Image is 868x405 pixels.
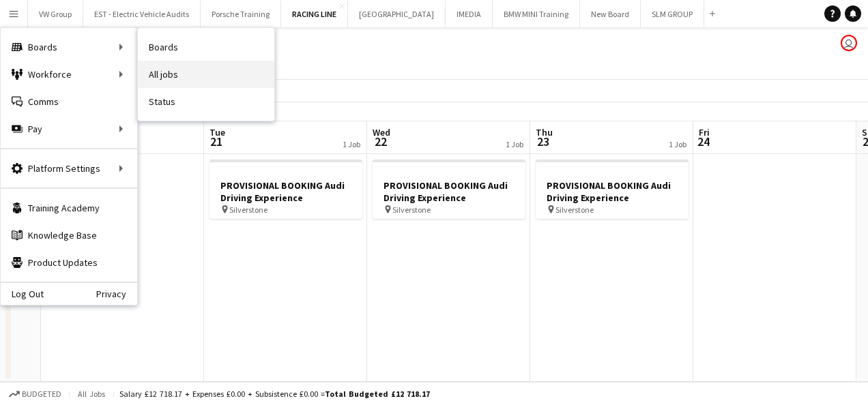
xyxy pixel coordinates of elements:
[209,160,362,219] app-job-card: PROVISIONAL BOOKING Audi Driving Experience Silverstone
[373,179,525,204] h3: PROVISIONAL BOOKING Audi Driving Experience
[392,205,431,215] span: Silverstone
[1,33,137,61] div: Boards
[534,134,553,149] span: 23
[580,1,641,27] button: New Board
[119,389,430,399] div: Salary £12 718.17 + Expenses £0.00 + Subsistence £0.00 =
[22,389,61,399] span: Budgeted
[138,61,274,88] a: All jobs
[1,115,137,142] div: Pay
[28,1,83,27] button: VW Group
[699,126,710,138] span: Fri
[536,126,553,138] span: Thu
[373,126,390,138] span: Wed
[493,1,580,27] button: BMW MINI Training
[7,387,63,402] button: Budgeted
[1,155,137,182] div: Platform Settings
[536,179,689,204] h3: PROVISIONAL BOOKING Audi Driving Experience
[697,134,710,149] span: 24
[1,61,137,88] div: Workforce
[343,139,360,149] div: 1 Job
[209,179,362,204] h3: PROVISIONAL BOOKING Audi Driving Experience
[1,249,137,276] a: Product Updates
[138,33,274,61] a: Boards
[325,389,430,399] span: Total Budgeted £12 718.17
[348,1,446,27] button: [GEOGRAPHIC_DATA]
[373,160,525,219] app-job-card: PROVISIONAL BOOKING Audi Driving Experience Silverstone
[1,288,44,299] a: Log Out
[83,1,201,27] button: EST - Electric Vehicle Audits
[446,1,493,27] button: IMEDIA
[207,134,225,149] span: 21
[96,288,137,299] a: Privacy
[75,389,108,399] span: All jobs
[841,35,857,51] app-user-avatar: Lisa Fretwell
[641,1,704,27] button: SLM GROUP
[555,205,594,215] span: Silverstone
[209,126,225,138] span: Tue
[1,194,137,222] a: Training Academy
[229,205,267,215] span: Silverstone
[669,139,686,149] div: 1 Job
[536,160,689,219] app-job-card: PROVISIONAL BOOKING Audi Driving Experience Silverstone
[506,139,523,149] div: 1 Job
[138,88,274,115] a: Status
[371,134,390,149] span: 22
[1,88,137,115] a: Comms
[281,1,348,27] button: RACING LINE
[201,1,281,27] button: Porsche Training
[1,222,137,249] a: Knowledge Base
